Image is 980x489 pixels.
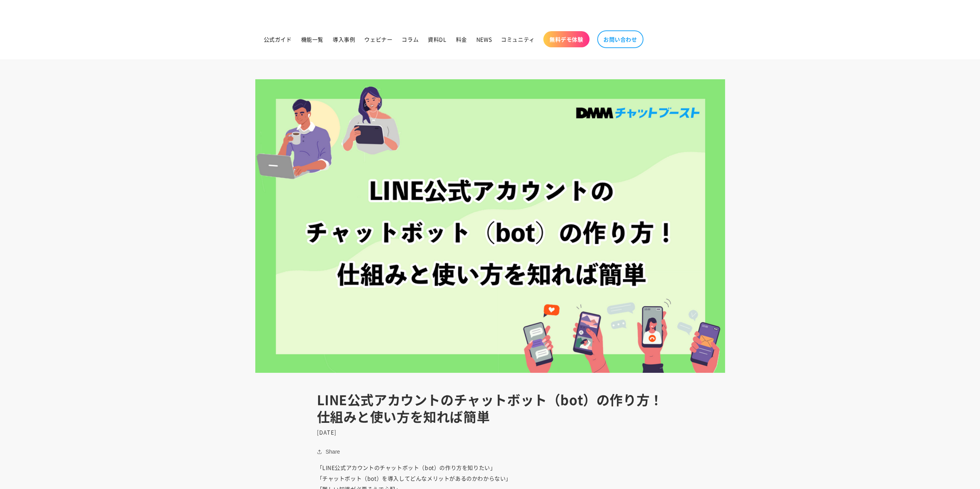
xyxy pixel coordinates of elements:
[264,36,292,43] span: 公式ガイド
[317,428,337,436] time: [DATE]
[402,36,419,43] span: コラム
[603,36,637,43] span: お問い合わせ
[423,31,451,47] a: 資料DL
[301,36,323,43] span: 機能一覧
[456,36,467,43] span: 料金
[297,31,328,47] a: 機能一覧
[364,36,392,43] span: ウェビナー
[496,31,539,47] a: コミュニティ
[451,31,472,47] a: 料金
[317,391,663,425] h1: LINE公式アカウントのチャットボット（bot）の作り方！仕組みと使い方を知れば簡単
[328,31,360,47] a: 導入事例
[428,36,446,43] span: 資料DL
[397,31,423,47] a: コラム
[597,30,643,48] a: お問い合わせ
[549,36,583,43] span: 無料デモ体験
[472,31,496,47] a: NEWS
[501,36,535,43] span: コミュニティ
[317,447,342,456] button: Share
[476,36,492,43] span: NEWS
[255,79,725,373] img: LINE公式アカウントのチャットボット（bot）の作り方！仕組みと使い方を知れば簡単
[259,31,297,47] a: 公式ガイド
[543,31,590,47] a: 無料デモ体験
[333,36,355,43] span: 導入事例
[360,31,397,47] a: ウェビナー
